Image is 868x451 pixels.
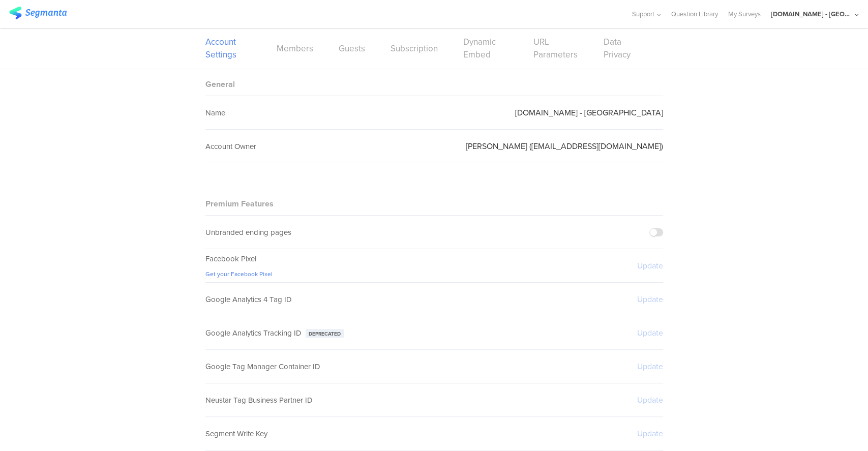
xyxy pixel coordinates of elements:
a: Get your Facebook Pixel [205,269,273,279]
span: Google Analytics 4 Tag ID [205,294,292,305]
a: Guests [339,42,365,55]
a: Subscription [391,42,438,55]
span: Facebook Pixel [205,253,256,264]
span: Neustar Tag Business Partner ID [205,395,313,406]
span: Google Tag Manager Container ID [205,361,320,372]
div: [DOMAIN_NAME] - [GEOGRAPHIC_DATA] [771,9,852,19]
div: Deprecated [306,329,344,338]
a: Dynamic Embed [463,36,508,61]
sg-setting-value: [DOMAIN_NAME] - [GEOGRAPHIC_DATA] [515,107,663,118]
span: Support [632,9,654,19]
sg-setting-value: [PERSON_NAME] ([EMAIL_ADDRESS][DOMAIN_NAME]) [466,140,663,152]
div: Unbranded ending pages [205,227,291,238]
a: Members [277,42,313,55]
span: Segment Write Key [205,428,267,439]
sg-field-title: Account Owner [205,141,256,152]
sg-block-title: General [205,78,235,90]
a: URL Parameters [533,36,578,61]
span: Google Analytics Tracking ID [205,327,302,339]
sg-field-title: Name [205,107,225,118]
sg-block-title: Premium Features [205,198,274,209]
a: Data Privacy [604,36,637,61]
img: segmanta logo [9,7,67,19]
